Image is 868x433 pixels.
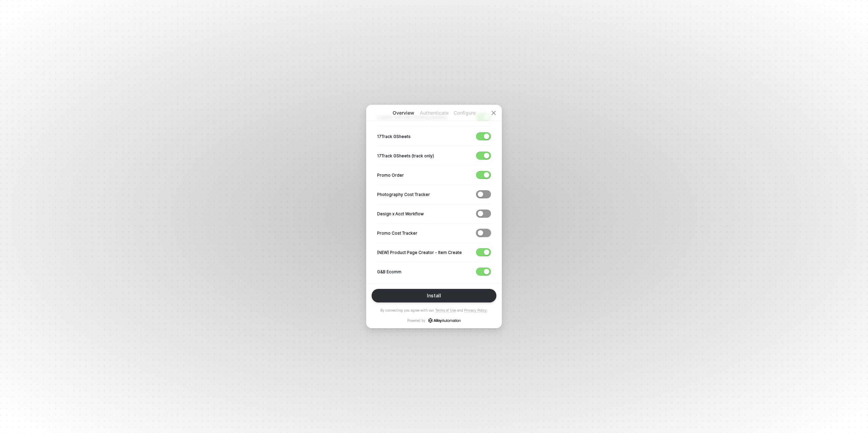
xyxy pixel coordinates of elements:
[372,289,496,302] button: Install
[419,110,449,116] p: Authenticate
[377,230,417,236] p: Promo Cost Tracker
[435,308,456,313] a: Terms of Use
[377,192,430,197] p: Photography Cost Tracker
[380,308,488,313] p: By connecting you agree with our and .
[428,318,461,323] a: icon-success
[427,293,441,298] div: Install
[377,153,434,159] p: 17Track GSheets (track only)
[377,172,404,178] p: Promo Order
[491,110,496,116] span: icon-close
[464,308,487,313] a: Privacy Policy
[377,134,411,139] p: 17Track GSheets
[377,211,424,217] p: Design x Acct Workflow
[377,269,401,275] p: G&B Ecomm
[388,110,419,116] p: Overview
[407,318,461,323] p: Powered by
[377,250,462,255] p: (NEW) Product Page Creator - Item Create
[449,110,480,116] p: Configure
